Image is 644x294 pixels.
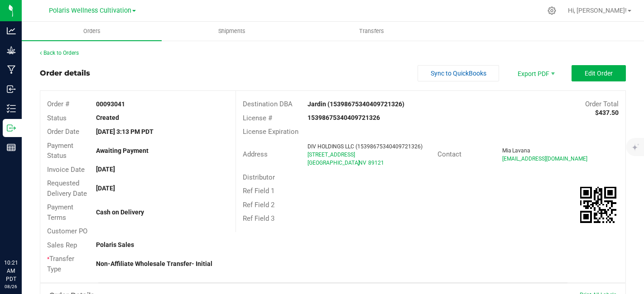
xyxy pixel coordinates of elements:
inline-svg: Inbound [7,85,16,94]
strong: Awaiting Payment [96,147,149,154]
span: NV [359,160,366,166]
span: [GEOGRAPHIC_DATA] [308,160,360,166]
span: Distributor [243,173,275,181]
strong: 15398675340409721326 [308,114,380,121]
span: Transfers [347,27,396,35]
span: Sync to QuickBooks [431,70,486,77]
span: [STREET_ADDRESS] [308,152,355,158]
span: 89121 [368,160,384,166]
qrcode: 00093041 [580,187,616,223]
span: License Expiration [243,128,298,136]
span: , [358,160,359,166]
span: Orders [71,27,113,35]
a: Orders [22,22,162,41]
inline-svg: Outbound [7,123,16,133]
span: Order Date [47,128,79,136]
div: Order details [40,68,90,79]
span: [EMAIL_ADDRESS][DOMAIN_NAME] [502,156,587,162]
strong: 00093041 [96,100,125,108]
a: Shipments [162,22,302,41]
li: Export PDF [508,65,562,81]
span: Payment Status [47,142,73,160]
span: Sales Rep [47,241,77,249]
span: Polaris Wellness Cultivation [49,7,131,14]
span: Order Total [585,100,619,108]
span: Customer PO [47,227,87,235]
strong: Polaris Sales [96,241,134,248]
strong: [DATE] 3:13 PM PDT [96,128,154,135]
p: 10:21 AM PDT [4,259,18,283]
span: License # [243,114,272,122]
inline-svg: Analytics [7,26,16,35]
span: Ref Field 1 [243,187,274,195]
span: Transfer Type [47,255,74,273]
span: Payment Terms [47,203,73,222]
span: Ref Field 2 [243,201,274,209]
span: Status [47,114,67,122]
span: Requested Delivery Date [47,179,87,198]
span: Order # [47,100,69,108]
span: Edit Order [585,70,613,77]
span: Destination DBA [243,100,293,108]
span: Invoice Date [47,166,85,174]
inline-svg: Inventory [7,104,16,113]
span: Ref Field 3 [243,214,274,223]
span: Lavana [512,147,530,154]
strong: [DATE] [96,185,115,192]
iframe: Resource center [9,222,36,249]
inline-svg: Grow [7,46,16,55]
button: Edit Order [572,65,626,81]
strong: Cash on Delivery [96,209,144,216]
span: Address [243,150,268,158]
inline-svg: Reports [7,143,16,152]
a: Transfers [302,22,442,41]
span: Mia [502,147,511,154]
button: Sync to QuickBooks [418,65,499,81]
strong: [DATE] [96,166,115,173]
img: Scan me! [580,187,616,223]
a: Back to Orders [40,50,79,56]
inline-svg: Manufacturing [7,65,16,74]
span: Shipments [206,27,258,35]
div: Manage settings [546,6,557,15]
strong: Created [96,114,119,121]
strong: Non-Affiliate Wholesale Transfer- Initial [96,260,212,267]
iframe: Resource center unread badge [27,220,38,231]
span: Hi, [PERSON_NAME]! [568,7,627,14]
strong: Jardin (15398675340409721326) [308,100,404,108]
span: Contact [437,150,461,158]
p: 08/26 [4,283,18,290]
span: DIV HOLDINGS LLC (15398675340409721326) [308,143,423,150]
strong: $437.50 [595,109,619,116]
